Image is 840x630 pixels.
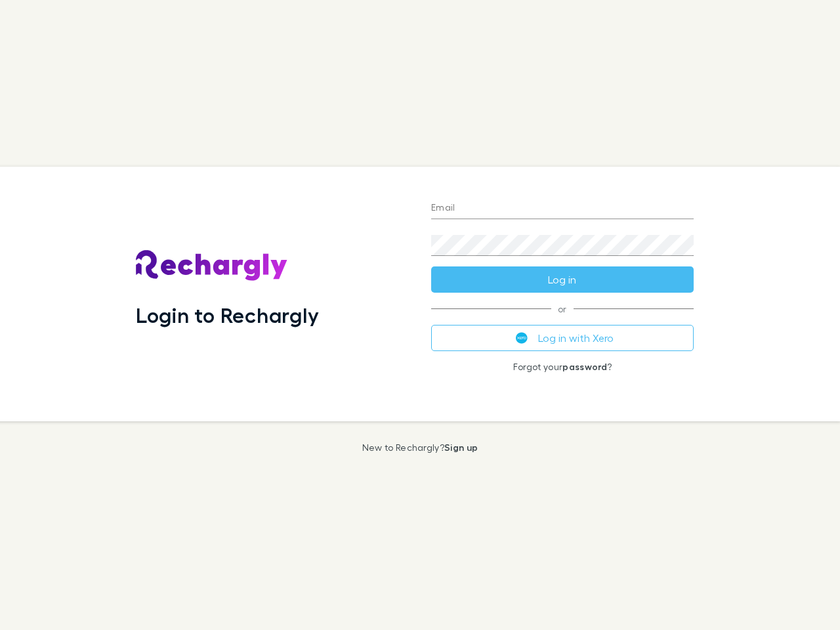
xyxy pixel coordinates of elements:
button: Log in [431,266,694,293]
p: New to Rechargly? [362,442,478,453]
span: or [431,308,694,309]
p: Forgot your ? [431,362,694,372]
button: Log in with Xero [431,325,694,351]
img: Xero's logo [516,332,528,344]
img: Rechargly's Logo [136,250,288,282]
a: password [562,361,607,372]
a: Sign up [444,442,478,453]
h1: Login to Rechargly [136,303,319,327]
